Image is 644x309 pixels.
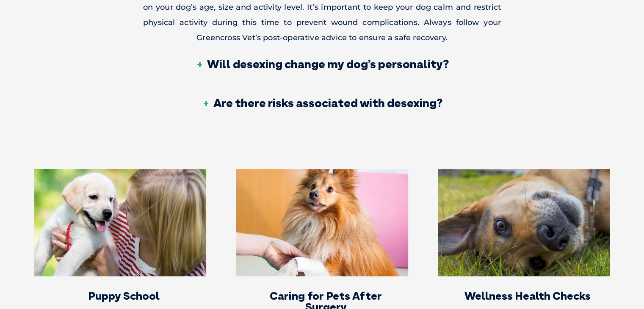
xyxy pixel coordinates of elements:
h3: Puppy School [51,290,197,301]
h3: Wellness Health Checks [455,290,601,301]
h3: Will desexing change my dog’s personality? [195,58,449,70]
h3: Are there risks associated with desexing? [202,97,442,109]
button: Search [627,39,636,47]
